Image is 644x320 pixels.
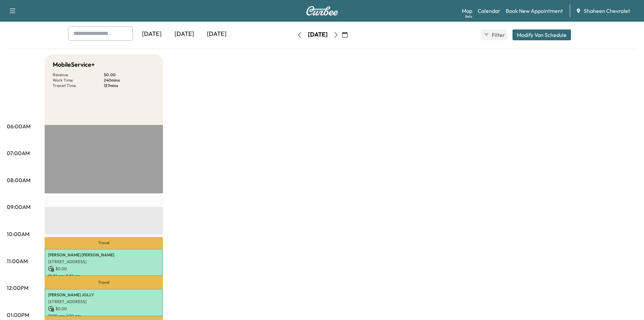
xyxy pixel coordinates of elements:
p: [STREET_ADDRESS] [48,299,160,304]
p: 10:00AM [7,230,29,238]
img: Curbee Logo [306,6,338,16]
p: 09:00AM [7,203,30,211]
div: [DATE] [308,30,328,39]
p: 08:00AM [7,176,30,184]
h5: MobileService+ [53,60,95,69]
p: 06:00AM [7,122,30,130]
p: Transit Time [53,83,104,88]
div: [DATE] [136,26,168,42]
p: 11:00AM [7,257,28,265]
p: [PERSON_NAME] [PERSON_NAME] [48,252,160,258]
p: Travel [45,276,163,289]
div: [DATE] [200,26,233,42]
p: 12:00PM [7,284,28,292]
button: Filter [481,29,507,40]
a: Book New Appointment [506,7,563,15]
p: Work Time [53,78,104,83]
div: Beta [465,14,472,19]
p: Travel [45,237,163,249]
p: $ 0.00 [48,266,160,272]
p: 12:00 pm - 1:00 pm [48,313,160,319]
p: 10:32 am - 11:32 am [48,273,160,279]
p: 240 mins [104,78,155,83]
div: [DATE] [168,26,200,42]
p: [STREET_ADDRESS] [48,259,160,264]
a: MapBeta [462,7,472,15]
span: Filter [492,31,504,39]
p: [PERSON_NAME] JOLLY [48,292,160,298]
a: Calendar [478,7,500,15]
p: 127 mins [104,83,155,88]
p: 01:00PM [7,311,29,319]
p: Revenue [53,72,104,78]
p: $ 0.00 [48,306,160,312]
p: 07:00AM [7,149,30,157]
span: Shaheen Chevrolet [584,7,630,15]
p: $ 0.00 [104,72,155,78]
button: Modify Van Schedule [512,29,571,40]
